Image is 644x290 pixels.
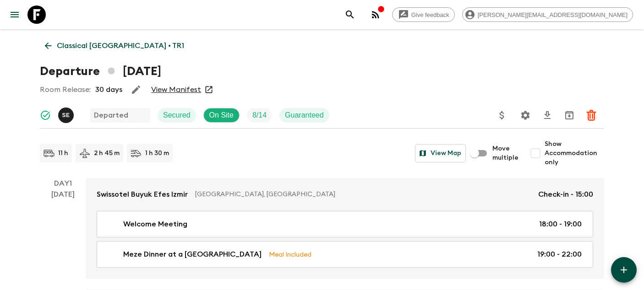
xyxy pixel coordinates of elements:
h1: Departure [DATE] [40,62,161,81]
p: 19:00 - 22:00 [537,249,582,260]
p: Secured [163,110,191,121]
p: [GEOGRAPHIC_DATA], [GEOGRAPHIC_DATA] [195,190,531,199]
a: Swissotel Buyuk Efes Izmir[GEOGRAPHIC_DATA], [GEOGRAPHIC_DATA]Check-in - 15:00 [86,178,604,211]
button: Settings [516,106,535,124]
button: Download CSV [538,106,557,124]
p: Welcome Meeting [123,219,187,230]
a: Give feedback [392,7,455,22]
button: menu [5,5,24,24]
p: 18:00 - 19:00 [539,219,582,230]
button: search adventures [341,5,359,24]
div: [DATE] [51,189,75,279]
div: On Site [203,108,240,123]
span: [PERSON_NAME][EMAIL_ADDRESS][DOMAIN_NAME] [473,11,633,18]
button: Delete [582,106,600,124]
span: Give feedback [406,11,454,18]
div: [PERSON_NAME][EMAIL_ADDRESS][DOMAIN_NAME] [462,7,633,22]
button: Update Price, Early Bird Discount and Costs [493,106,511,124]
p: 30 days [95,84,122,95]
p: Swissotel Buyuk Efes Izmir [97,189,188,200]
a: View Manifest [151,85,201,94]
p: 11 h [58,149,68,158]
a: Meze Dinner at a [GEOGRAPHIC_DATA]Meal Included19:00 - 22:00 [97,241,593,268]
div: Trip Fill [247,108,272,123]
p: 1 h 30 m [145,149,169,158]
p: Meze Dinner at a [GEOGRAPHIC_DATA] [123,249,262,260]
p: Room Release: [40,84,91,95]
p: Departed [94,110,128,121]
p: Guaranteed [285,110,324,121]
a: Welcome Meeting18:00 - 19:00 [97,211,593,237]
p: Meal Included [269,249,311,259]
button: Archive (Completed, Cancelled or Unsynced Departures only) [560,106,579,124]
p: 8 / 14 [252,110,267,121]
p: Classical [GEOGRAPHIC_DATA] • TR1 [57,40,184,51]
div: Secured [158,108,196,123]
p: Check-in - 15:00 [538,189,593,200]
span: Show Accommodation only [545,140,604,167]
p: 2 h 45 m [94,149,120,158]
button: View Map [415,144,466,162]
svg: Synced Successfully [40,110,51,121]
span: Move multiple [492,144,519,162]
span: Süleyman Erköse [58,110,76,118]
p: Day 1 [40,178,86,189]
a: Classical [GEOGRAPHIC_DATA] • TR1 [40,37,189,55]
p: On Site [209,110,234,121]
